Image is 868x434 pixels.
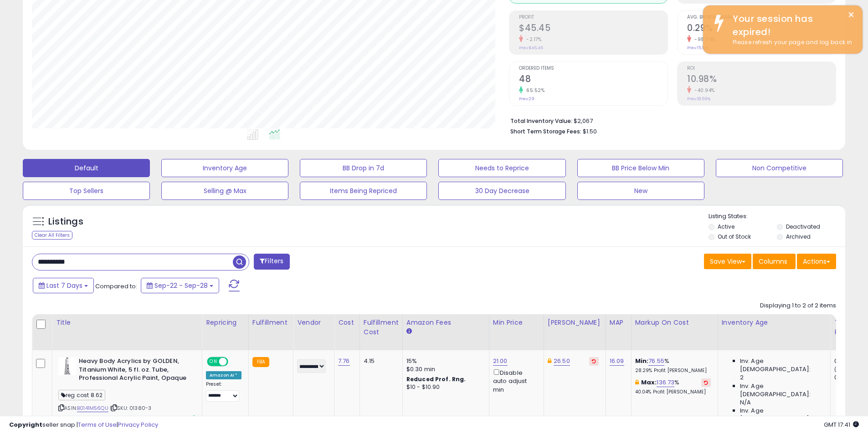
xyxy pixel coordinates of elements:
[847,9,855,20] button: ×
[33,278,94,293] button: Last 7 Days
[206,381,241,402] div: Preset:
[9,420,42,429] strong: Copyright
[786,223,820,230] label: Deactivated
[510,117,572,125] b: Total Inventory Value:
[293,314,334,350] th: CSV column name: cust_attr_2_Vendor
[687,45,709,51] small: Prev: 15.14%
[519,15,668,20] span: Profit
[718,223,734,230] label: Active
[338,357,350,366] a: 7.76
[161,159,288,177] button: Inventory Age
[726,38,856,47] div: Please refresh your page and log back in
[519,66,668,71] span: Ordered Items
[510,128,581,135] b: Short Term Storage Fees:
[726,12,856,38] div: Your session has expired!
[760,301,836,310] div: Displaying 1 to 2 of 2 items
[687,15,836,20] span: Avg. Buybox Share
[577,159,704,177] button: BB Price Below Min
[206,371,241,379] div: Amazon AI *
[118,420,158,429] a: Privacy Policy
[709,212,845,221] p: Listing States:
[635,357,649,365] b: Min:
[610,357,624,366] a: 16.09
[740,398,751,407] span: N/A
[364,357,395,365] div: 4.15
[716,159,843,177] button: Non Competitive
[722,318,827,327] div: Inventory Age
[493,318,540,327] div: Min Price
[48,215,83,228] h5: Listings
[254,254,289,270] button: Filters
[32,231,72,240] div: Clear All Filters
[227,358,241,366] span: OFF
[438,182,565,200] button: 30 Day Decrease
[657,378,674,387] a: 136.73
[740,407,823,423] span: Inv. Age [DEMOGRAPHIC_DATA]:
[406,318,485,327] div: Amazon Fees
[338,318,356,327] div: Cost
[297,318,330,327] div: Vendor
[208,358,219,366] span: ON
[406,327,412,336] small: Amazon Fees.
[577,182,704,200] button: New
[519,96,534,102] small: Prev: 29
[648,357,664,366] a: 76.55
[23,182,150,200] button: Top Sellers
[759,257,787,266] span: Columns
[406,383,482,391] div: $10 - $10.90
[704,254,751,269] button: Save View
[58,357,195,422] div: ASIN:
[406,375,466,383] b: Reduced Prof. Rng.
[610,318,627,327] div: MAP
[554,357,570,366] a: 26.50
[56,318,198,327] div: Title
[493,368,537,394] div: Disable auto adjust min
[161,182,288,200] button: Selling @ Max
[548,318,602,327] div: [PERSON_NAME]
[635,368,711,374] p: 28.29% Profit [PERSON_NAME]
[631,314,718,350] th: The percentage added to the cost of goods (COGS) that forms the calculator for Min & Max prices.
[797,254,836,269] button: Actions
[406,365,482,373] div: $0.30 min
[740,382,823,398] span: Inv. Age [DEMOGRAPHIC_DATA]:
[687,66,836,71] span: ROI
[641,378,657,387] b: Max:
[583,127,597,136] span: $1.50
[206,318,245,327] div: Repricing
[46,281,82,290] span: Last 7 Days
[687,23,836,35] h2: 0.29%
[23,159,150,177] button: Default
[740,357,823,373] span: Inv. Age [DEMOGRAPHIC_DATA]:
[687,96,710,102] small: Prev: 18.59%
[252,318,289,327] div: Fulfillment
[510,115,829,126] li: $2,067
[824,420,859,429] span: 2025-10-7 17:41 GMT
[9,421,158,429] div: seller snap | |
[95,282,137,291] span: Compared to:
[519,74,668,86] h2: 48
[154,281,208,290] span: Sep-22 - Sep-28
[523,87,544,94] small: 65.52%
[58,357,77,375] img: 31Gkt2eat6L._SL40_.jpg
[438,159,565,177] button: Needs to Reprice
[58,390,105,400] span: reg cost 8.62
[493,357,508,366] a: 21.00
[523,36,541,43] small: -2.17%
[635,357,711,374] div: %
[364,318,399,337] div: Fulfillment Cost
[78,420,117,429] a: Terms of Use
[635,389,711,395] p: 40.04% Profit [PERSON_NAME]
[786,233,811,240] label: Archived
[110,404,151,412] span: | SKU: 01380-3
[635,378,711,395] div: %
[77,404,108,412] a: B0141M56QU
[519,23,668,35] h2: $45.45
[834,366,847,373] small: (0%)
[740,373,744,382] span: 2
[300,182,427,200] button: Items Being Repriced
[519,45,543,51] small: Prev: $46.46
[834,318,868,337] div: Total Rev.
[718,233,751,240] label: Out of Stock
[635,318,714,327] div: Markup on Cost
[141,278,219,293] button: Sep-22 - Sep-28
